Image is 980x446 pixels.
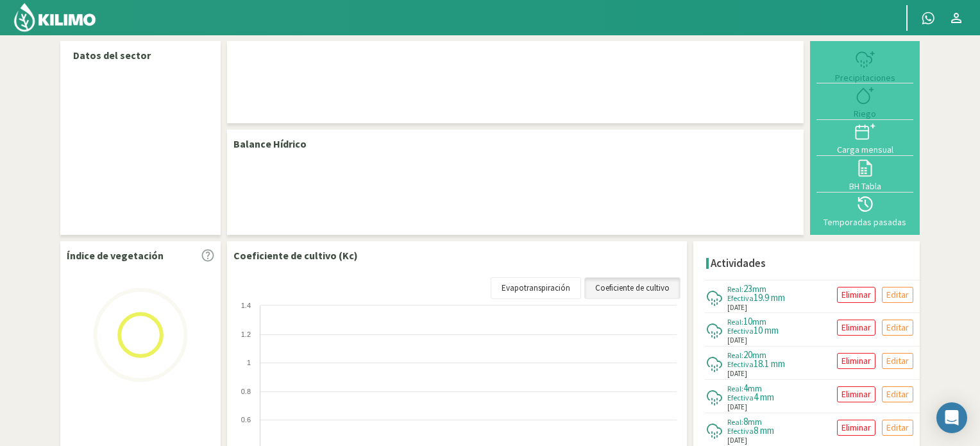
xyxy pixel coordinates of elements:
span: 8 [743,415,748,427]
p: Eliminar [841,420,871,435]
span: [DATE] [727,402,747,413]
span: Real: [727,284,743,294]
text: 0.8 [241,388,251,395]
span: [DATE] [727,302,747,313]
div: Carga mensual [820,145,909,154]
span: 20 [743,348,752,361]
span: 19.9 mm [754,291,785,304]
img: Loading... [76,271,205,399]
span: 10 mm [754,324,779,336]
button: Editar [882,353,913,369]
span: 18.1 mm [754,357,785,370]
span: Efectiva [727,359,754,369]
span: 4 [743,382,748,394]
div: Precipitaciones [820,73,909,82]
span: 23 [743,282,752,295]
span: mm [748,416,762,427]
span: 8 mm [754,424,774,436]
a: Coeficiente de cultivo [584,277,680,299]
a: Evapotranspiración [491,277,581,299]
span: 4 mm [754,391,774,403]
button: Precipitaciones [816,47,913,83]
p: Editar [886,420,909,435]
button: Riego [816,83,913,119]
p: Editar [886,354,909,368]
button: Eliminar [837,353,875,369]
div: BH Tabla [820,182,909,191]
div: Riego [820,109,909,118]
span: [DATE] [727,435,747,446]
p: Eliminar [841,354,871,368]
div: Open Intercom Messenger [936,402,967,433]
p: Balance Hídrico [233,136,307,151]
span: [DATE] [727,368,747,379]
span: Real: [727,417,743,427]
button: Editar [882,320,913,336]
span: 10 [743,315,752,327]
span: Real: [727,384,743,393]
button: Temporadas pasadas [816,193,913,228]
p: Índice de vegetación [67,248,164,263]
text: 1.4 [241,302,251,309]
button: Carga mensual [816,120,913,156]
span: mm [752,283,766,295]
p: Editar [886,287,909,302]
span: Efectiva [727,393,754,402]
span: Efectiva [727,293,754,303]
span: Real: [727,317,743,327]
button: Editar [882,420,913,436]
text: 0.6 [241,416,251,424]
button: BH Tabla [816,156,913,192]
button: Eliminar [837,320,875,336]
span: Efectiva [727,326,754,336]
p: Eliminar [841,387,871,402]
span: Efectiva [727,426,754,436]
text: 1 [247,359,251,366]
button: Eliminar [837,386,875,402]
span: Real: [727,350,743,360]
text: 1.2 [241,330,251,338]
p: Editar [886,320,909,335]
p: Datos del sector [73,47,208,63]
span: mm [752,316,766,327]
p: Eliminar [841,320,871,335]
p: Eliminar [841,287,871,302]
span: [DATE] [727,335,747,346]
div: Temporadas pasadas [820,218,909,227]
button: Editar [882,386,913,402]
span: mm [752,349,766,361]
p: Editar [886,387,909,402]
span: mm [748,382,762,394]
button: Eliminar [837,287,875,303]
button: Eliminar [837,420,875,436]
h4: Actividades [711,257,766,270]
button: Editar [882,287,913,303]
p: Coeficiente de cultivo (Kc) [233,248,358,263]
img: Kilimo [13,2,97,33]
